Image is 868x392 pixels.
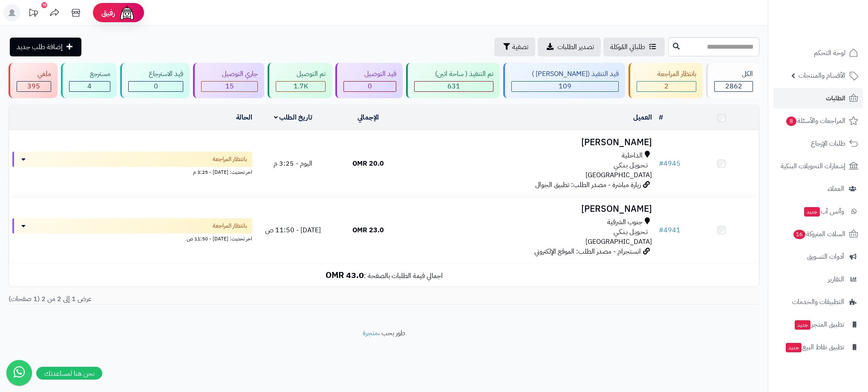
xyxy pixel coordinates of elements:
b: 43.0 OMR [326,269,364,281]
a: تحديثات المنصة [23,4,44,23]
div: 395 [17,82,51,91]
div: 0 [344,82,396,91]
div: عرض 1 إلى 2 من 2 (1 صفحات) [2,294,384,304]
a: إضافة طلب جديد [10,38,81,56]
a: السلات المتروكة16 [773,224,863,244]
div: تم التنفيذ ( ساحة اتين) [414,69,493,79]
div: بانتظار المراجعة [637,69,696,79]
span: [GEOGRAPHIC_DATA] [585,170,652,180]
div: قيد التنفيذ ([PERSON_NAME] ) [511,69,619,79]
a: # [659,112,663,123]
span: تصفية [512,42,528,52]
span: زيارة مباشرة - مصدر الطلب: تطبيق الجوال [535,180,641,190]
h3: [PERSON_NAME] [409,204,652,214]
span: 0 [154,81,158,91]
span: إشعارات التحويلات البنكية [781,160,845,172]
span: انستجرام - مصدر الطلب: الموقع الإلكتروني [534,246,641,257]
a: العملاء [773,178,863,199]
div: 631 [415,82,493,91]
span: الداخلية [622,151,643,161]
a: تم التنفيذ ( ساحة اتين) 631 [404,63,502,98]
span: 23.0 OMR [352,225,384,235]
span: تطبيق المتجر [794,319,844,331]
span: 20.0 OMR [352,158,384,169]
a: وآتس آبجديد [773,201,863,222]
h3: [PERSON_NAME] [409,137,652,147]
span: [GEOGRAPHIC_DATA] [585,237,652,247]
div: الكل [714,69,753,79]
a: العميل [633,112,652,123]
a: مسترجع 4 [59,63,118,98]
span: بانتظار المراجعة [213,155,247,164]
a: لوحة التحكم [773,43,863,63]
span: جديد [786,343,802,352]
a: التقارير [773,269,863,290]
div: 10 [41,2,47,8]
a: إشعارات التحويلات البنكية [773,156,863,176]
a: الطلبات [773,88,863,108]
a: أدوات التسويق [773,246,863,267]
span: الطلبات [826,92,845,104]
a: قيد التوصيل 0 [334,63,404,98]
span: 4 [87,81,92,91]
div: ملغي [17,69,51,79]
span: 395 [27,81,40,91]
span: 0 [368,81,372,91]
span: 631 [447,81,460,91]
div: اخر تحديث: [DATE] - 11:50 ص [12,234,252,243]
span: تـحـويـل بـنـكـي [614,161,648,170]
span: طلبات الإرجاع [811,137,845,149]
td: اجمالي قيمة الطلبات بالصفحة : [9,264,759,287]
span: وآتس آب [803,205,844,217]
div: 15 [202,82,257,91]
a: بانتظار المراجعة 2 [627,63,704,98]
a: #4945 [659,158,681,169]
a: الكل2862 [704,63,761,98]
img: ai-face.png [118,4,136,21]
span: # [659,158,663,169]
span: 16 [793,230,805,239]
span: # [659,225,663,235]
div: تم التوصيل [276,69,326,79]
span: 109 [559,81,571,91]
span: 8 [786,117,796,126]
span: 2862 [725,81,742,91]
span: طلباتي المُوكلة [610,42,645,52]
span: بانتظار المراجعة [213,222,247,230]
span: إضافة طلب جديد [17,42,63,52]
span: رفيق [101,8,115,18]
span: جديد [804,207,820,216]
a: تطبيق المتجرجديد [773,314,863,335]
div: 4 [69,82,110,91]
span: السلات المتروكة [793,228,845,240]
div: قيد الاسترجاع [128,69,184,79]
a: ملغي 395 [7,63,59,98]
span: لوحة التحكم [814,47,845,59]
a: الحالة [236,112,252,123]
span: اليوم - 3:25 م [274,158,312,169]
a: #4941 [659,225,681,235]
div: 1706 [276,82,325,91]
span: أدوات التسويق [807,251,844,263]
span: 2 [664,81,669,91]
div: قيد التوصيل [343,69,396,79]
span: تطبيق نقاط البيع [785,341,844,353]
a: قيد الاسترجاع 0 [118,63,192,98]
a: تاريخ الطلب [274,112,313,123]
div: 0 [129,82,183,91]
a: الإجمالي [358,112,379,123]
span: التقارير [828,273,844,285]
span: [DATE] - 11:50 ص [265,225,321,235]
a: طلبات الإرجاع [773,133,863,154]
img: logo-2.png [810,24,860,42]
a: متجرة [363,328,378,338]
span: المراجعات والأسئلة [785,115,845,127]
a: التطبيقات والخدمات [773,292,863,312]
span: جديد [795,320,810,330]
div: 2 [637,82,696,91]
a: طلباتي المُوكلة [603,38,665,56]
span: الأقسام والمنتجات [799,70,845,82]
a: جاري التوصيل 15 [191,63,266,98]
a: تطبيق نقاط البيعجديد [773,337,863,357]
span: 1.7K [294,81,308,91]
